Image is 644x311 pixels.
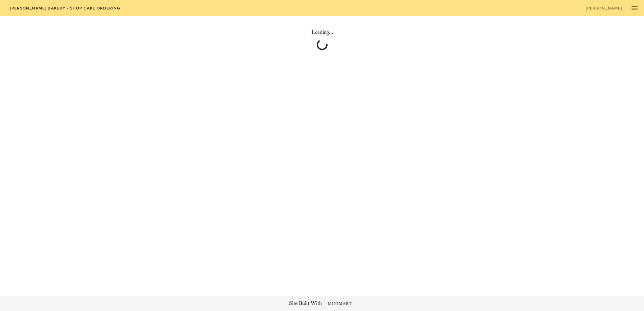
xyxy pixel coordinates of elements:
h4: Loading... [32,28,612,37]
span: [PERSON_NAME] Bakery - Shop Cake Ordering [9,6,120,10]
a: [PERSON_NAME] Bakery - Shop Cake Ordering [5,3,125,13]
a: Minimart [325,299,355,308]
span: [PERSON_NAME] [586,6,622,10]
a: [PERSON_NAME] [581,3,626,13]
span: Site Built With [289,299,322,308]
span: Minimart [328,301,352,306]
